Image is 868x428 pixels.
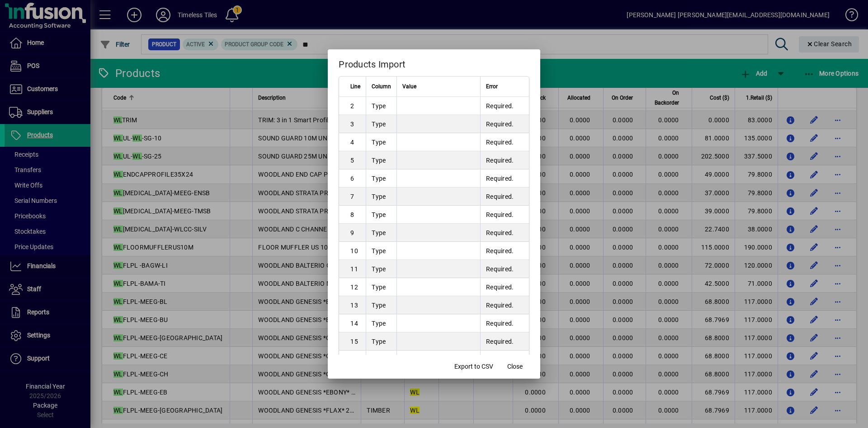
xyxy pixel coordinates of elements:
[366,260,396,278] td: Type
[480,188,529,206] td: Required.
[339,351,366,369] td: 16
[480,224,529,242] td: Required.
[480,351,529,369] td: Required.
[339,242,366,260] td: 10
[402,82,416,91] span: Value
[339,97,366,115] td: 2
[454,362,493,371] span: Export to CSV
[366,151,396,169] td: Type
[366,169,396,188] td: Type
[366,332,396,351] td: Type
[480,278,529,296] td: Required.
[339,206,366,224] td: 8
[339,169,366,188] td: 6
[339,151,366,169] td: 5
[339,314,366,332] td: 14
[480,97,529,115] td: Required.
[339,278,366,296] td: 12
[451,359,497,375] button: Export to CSV
[339,332,366,351] td: 15
[366,97,396,115] td: Type
[339,133,366,151] td: 4
[480,260,529,278] td: Required.
[339,224,366,242] td: 9
[328,49,540,76] h2: Products Import
[350,82,360,91] span: Line
[480,133,529,151] td: Required.
[339,115,366,133] td: 3
[507,362,523,371] span: Close
[366,206,396,224] td: Type
[480,169,529,188] td: Required.
[366,224,396,242] td: Type
[480,332,529,351] td: Required.
[366,314,396,332] td: Type
[366,351,396,369] td: Type
[480,206,529,224] td: Required.
[480,115,529,133] td: Required.
[480,314,529,332] td: Required.
[480,296,529,314] td: Required.
[366,296,396,314] td: Type
[366,242,396,260] td: Type
[366,278,396,296] td: Type
[339,188,366,206] td: 7
[366,133,396,151] td: Type
[339,296,366,314] td: 13
[366,115,396,133] td: Type
[339,260,366,278] td: 11
[500,359,529,375] button: Close
[480,242,529,260] td: Required.
[486,82,498,91] span: Error
[372,82,391,91] span: Column
[366,188,396,206] td: Type
[480,151,529,169] td: Required.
